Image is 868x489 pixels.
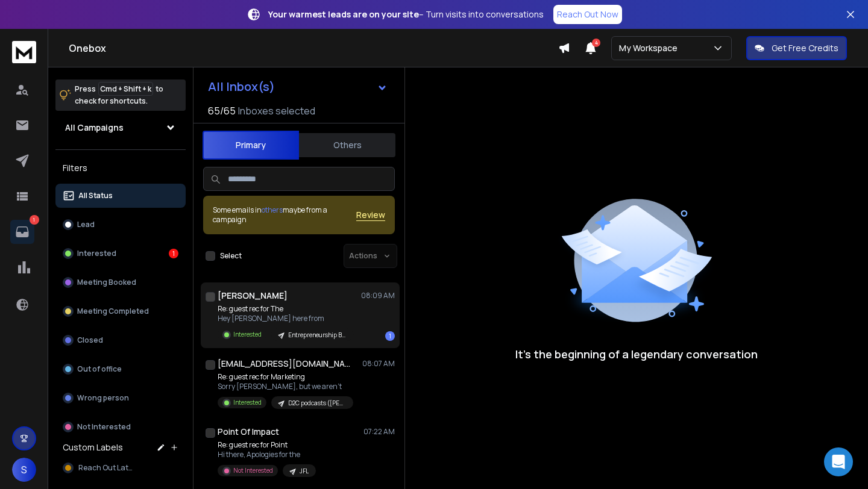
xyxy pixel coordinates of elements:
p: Hey [PERSON_NAME] here from [218,314,353,323]
a: 1 [10,220,34,244]
p: Re: guest rec for The [218,304,353,314]
button: Out of office [55,357,186,381]
h1: Point Of Impact [218,426,279,438]
p: 07:22 AM [363,427,395,437]
button: Meeting Booked [55,270,186,294]
p: 08:07 AM [362,359,395,369]
span: others [262,205,283,215]
h1: Onebox [69,41,558,55]
p: 08:09 AM [361,291,395,301]
img: logo [12,41,36,63]
p: 1 [30,215,39,225]
p: Not Interested [77,422,131,432]
p: Meeting Booked [77,278,136,287]
div: Open Intercom Messenger [824,447,853,476]
button: Closed [55,328,186,352]
span: Cmd + Shift + k [98,82,153,96]
p: Interested [233,330,262,339]
button: Others [299,132,395,158]
button: All Inbox(s) [198,75,397,99]
h1: [EMAIL_ADDRESS][DOMAIN_NAME] [218,358,350,370]
p: Re: guest rec for Point [218,440,316,450]
p: Interested [233,398,262,407]
p: JFL [300,467,309,476]
p: Closed [77,335,103,345]
a: Reach Out Now [553,5,622,24]
p: Wrong person [77,393,129,403]
p: Press to check for shortcuts. [75,83,163,107]
p: Entrepreneurship Batch #19 [288,331,346,340]
button: Lead [55,213,186,237]
h3: Inboxes selected [238,104,315,118]
p: Sorry [PERSON_NAME], but we aren't [218,382,353,391]
div: 1 [169,249,178,258]
p: – Turn visits into conversations [268,8,544,20]
button: All Campaigns [55,116,186,140]
button: Not Interested [55,415,186,439]
p: D2C podcasts ([PERSON_NAME]) [288,399,346,408]
h3: Filters [55,160,186,176]
p: Reach Out Now [557,8,618,20]
button: S [12,458,36,482]
p: Get Free Credits [772,42,838,54]
p: Not Interested [233,466,273,475]
button: Primary [203,131,299,160]
span: 4 [592,39,600,47]
h1: All Campaigns [65,122,124,134]
button: Get Free Credits [746,36,847,60]
p: My Workspace [619,42,682,54]
span: Reach Out Later [78,463,135,473]
h3: Custom Labels [63,441,123,453]
button: Review [356,209,385,221]
button: Reach Out Later [55,456,186,480]
p: Lead [77,220,95,229]
div: Some emails in maybe from a campaign [213,205,356,225]
h1: All Inbox(s) [208,81,275,93]
span: 65 / 65 [208,104,236,118]
div: 1 [385,331,395,341]
button: Wrong person [55,386,186,410]
button: All Status [55,184,186,208]
p: Out of office [77,364,122,374]
p: Hi there, Apologies for the [218,450,316,459]
p: Re: guest rec for Marketing [218,372,353,382]
strong: Your warmest leads are on your site [268,8,419,20]
p: It’s the beginning of a legendary conversation [515,346,758,363]
p: All Status [78,191,113,201]
button: Meeting Completed [55,299,186,323]
p: Meeting Completed [77,307,149,316]
button: Interested1 [55,241,186,266]
label: Select [220,251,242,261]
p: Interested [77,249,116,258]
h1: [PERSON_NAME] [218,290,288,302]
